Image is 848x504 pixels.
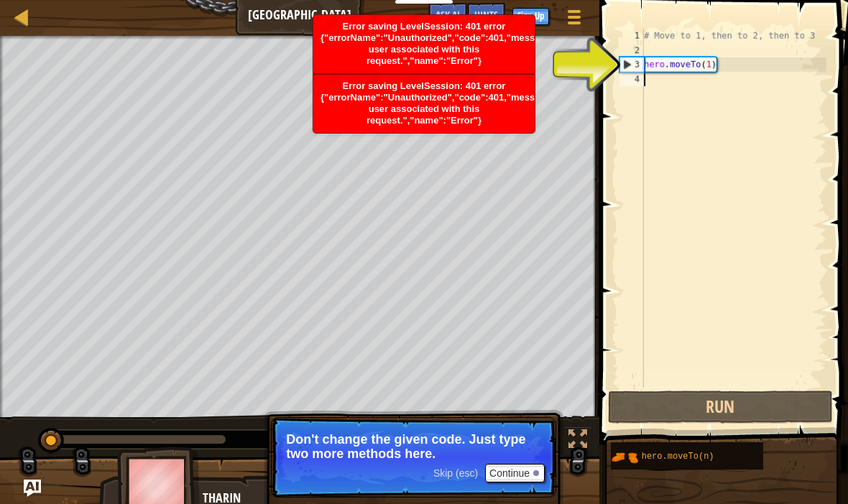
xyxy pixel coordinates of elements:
button: Ask AI [24,480,41,497]
div: 4 [619,72,644,86]
span: Ask AI [435,8,460,22]
span: hero.moveTo(n) [642,452,714,462]
span: Hints [474,8,498,22]
div: 2 [619,43,644,57]
img: portrait.png [611,444,638,471]
button: Toggle fullscreen [563,426,592,456]
span: Error saving LevelSession: 401 error {"errorName":"Unauthorized","code":401,"message":"No user as... [321,21,576,66]
span: Error saving LevelSession: 401 error {"errorName":"Unauthorized","code":401,"message":"No user as... [321,80,576,126]
span: Skip (esc) [433,467,478,479]
button: Show game menu [556,3,592,37]
button: Run [608,391,832,424]
p: Don't change the given code. Just type two more methods here. [286,432,541,461]
div: 3 [620,57,644,72]
button: Continue [485,464,545,482]
button: Sign Up [512,8,549,25]
div: 1 [619,29,644,43]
